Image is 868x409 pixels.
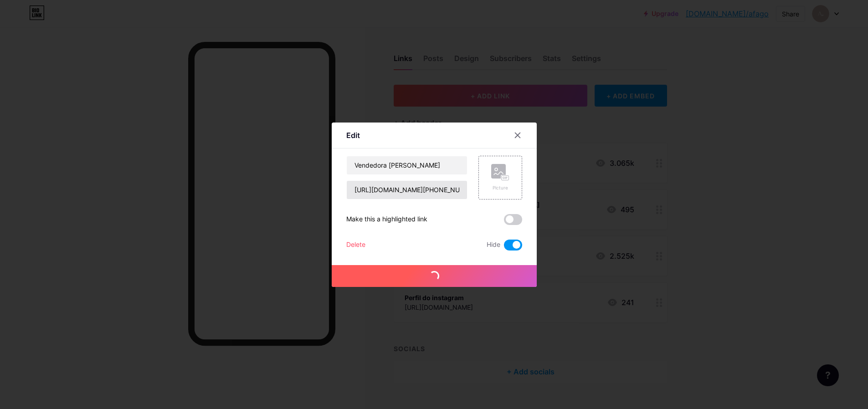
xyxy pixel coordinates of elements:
[346,130,360,141] div: Edit
[346,240,365,251] div: Delete
[491,184,509,191] div: Picture
[347,181,467,199] input: URL
[347,156,467,174] input: Title
[487,240,500,251] span: Hide
[346,214,427,225] div: Make this a highlighted link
